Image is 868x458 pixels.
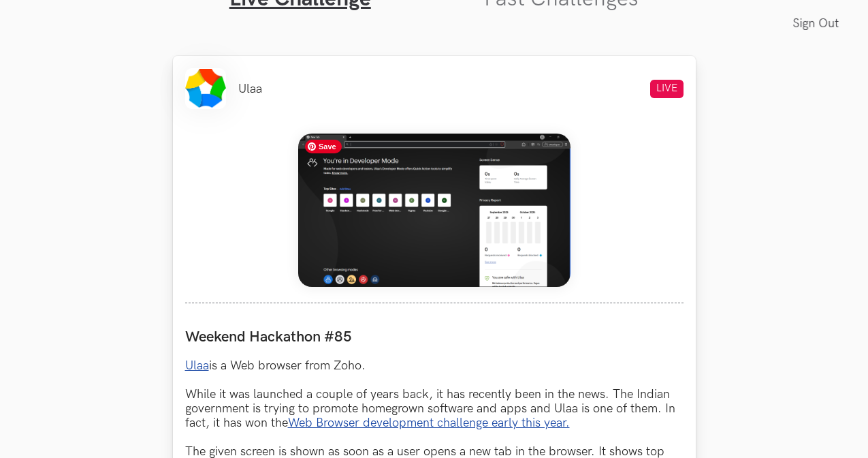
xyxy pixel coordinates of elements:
[650,80,684,98] span: LIVE
[238,82,262,96] li: Ulaa
[298,134,570,287] img: Weekend_Hackathon_85_banner.png
[185,358,209,373] a: Ulaa
[185,328,684,346] label: Weekend Hackathon #85
[305,140,342,153] span: Save
[288,416,570,430] a: Web Browser development challenge early this year.
[792,8,846,39] a: Sign Out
